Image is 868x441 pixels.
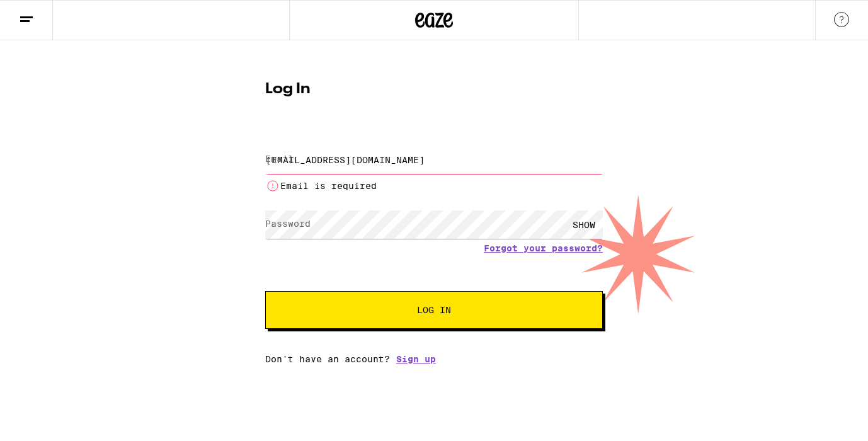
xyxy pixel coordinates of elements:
[265,178,603,193] li: Email is required
[417,306,451,314] span: Log In
[265,219,311,229] label: Password
[265,154,294,164] label: Email
[265,291,603,329] button: Log In
[265,354,603,364] div: Don't have an account?
[8,9,91,19] span: Hi. Need any help?
[396,354,436,364] a: Sign up
[565,210,603,239] div: SHOW
[484,243,603,253] a: Forgot your password?
[265,146,603,174] input: Email
[265,82,603,97] h1: Log In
